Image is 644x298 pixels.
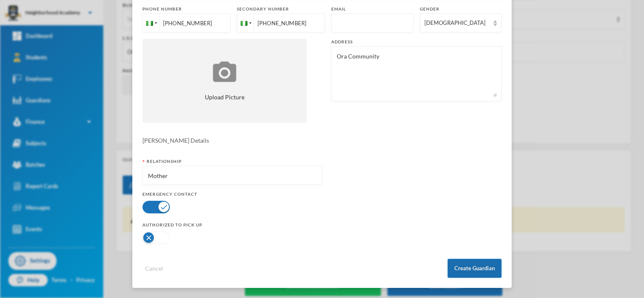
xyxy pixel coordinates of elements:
[205,93,244,101] span: Upload Picture
[147,166,317,185] input: eg: Mother, Father, Uncle, Aunt
[142,158,322,165] div: Relationship
[142,191,322,197] div: Emergency Contact
[211,60,239,83] img: upload
[448,259,502,278] button: Create Guardian
[331,39,502,45] div: Address
[143,14,159,32] div: Nigeria: + 234
[237,14,253,32] div: Nigeria: + 234
[142,6,231,12] div: Phone number
[420,6,502,12] div: Gender
[237,6,325,12] div: Secondary number
[142,263,166,273] button: Cancel
[331,6,413,12] div: Email
[142,222,322,228] div: Authorized to pick up
[336,51,497,97] textarea: Ora Community
[424,19,490,27] div: [DEMOGRAPHIC_DATA]
[142,136,502,145] div: [PERSON_NAME] Details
